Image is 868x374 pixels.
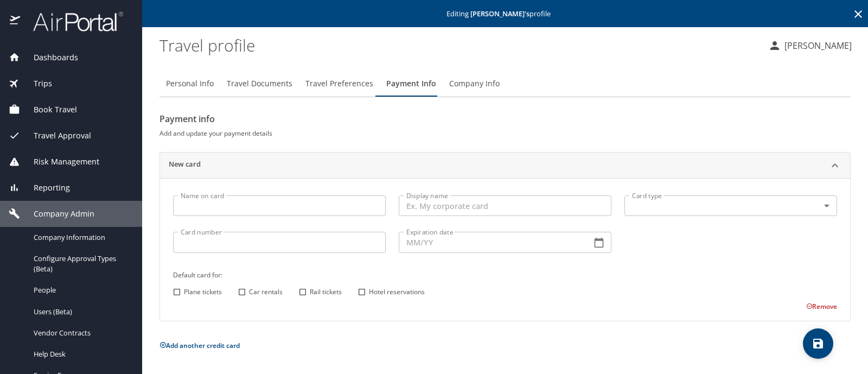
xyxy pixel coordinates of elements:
button: Remove [806,302,837,311]
input: Ex. My corporate card [399,195,611,216]
span: Configure Approval Types (Beta) [34,253,129,274]
span: Payment Info [386,77,436,91]
span: Company Information [34,232,129,243]
h2: Payment info [159,110,851,128]
span: Help Desk [34,349,129,359]
span: Risk Management [20,156,99,168]
span: Car rentals [249,287,283,297]
span: Travel Preferences [305,77,373,91]
p: Editing profile [145,10,865,17]
div: New card [160,178,850,320]
span: Trips [20,78,52,90]
button: save [803,328,833,359]
span: Travel Documents [227,77,292,91]
span: Users (Beta) [34,307,129,317]
div: ​ [624,195,837,216]
strong: [PERSON_NAME] 's [470,9,529,18]
span: Vendor Contracts [34,328,129,338]
h2: New card [169,159,201,172]
span: Book Travel [20,104,77,116]
h6: Add and update your payment details [159,128,851,139]
span: Rail tickets [310,287,342,297]
p: [PERSON_NAME] [781,39,852,52]
span: Plane tickets [184,287,222,297]
button: Add another credit card [159,341,240,350]
h1: Travel profile [159,28,759,62]
img: airportal-logo.png [21,11,123,32]
span: Company Info [449,77,500,91]
button: [PERSON_NAME] [764,36,856,55]
span: Personal Info [166,77,214,91]
span: Dashboards [20,52,78,64]
h6: Default card for: [173,269,837,281]
span: Company Admin [20,208,94,220]
input: MM/YY [399,232,583,252]
span: Reporting [20,182,70,194]
span: Hotel reservations [369,287,425,297]
img: icon-airportal.png [10,11,21,32]
div: Profile [159,71,851,97]
div: New card [160,153,850,179]
span: Travel Approval [20,130,91,142]
span: People [34,285,129,295]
